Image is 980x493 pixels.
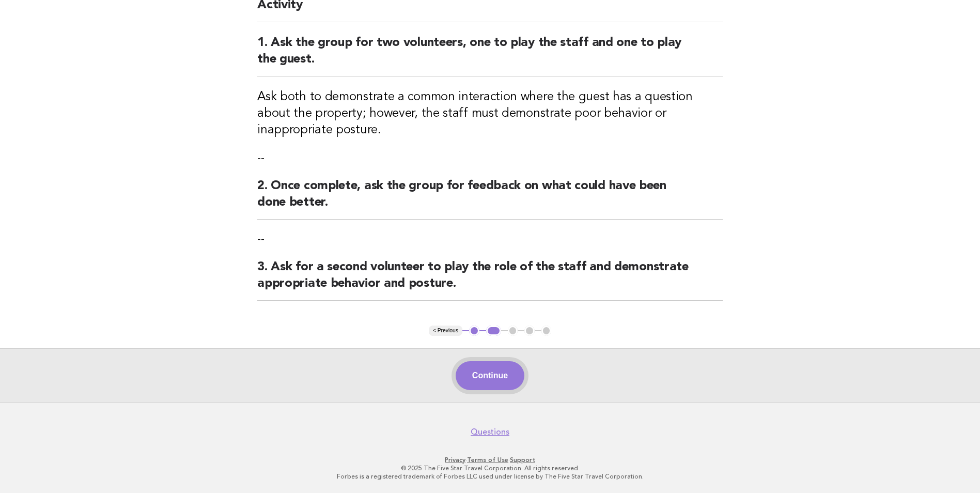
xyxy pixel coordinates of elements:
button: < Previous [429,326,462,336]
button: 2 [486,326,501,336]
a: Privacy [445,456,465,464]
a: Questions [471,427,509,437]
p: -- [257,151,723,165]
h2: 3. Ask for a second volunteer to play the role of the staff and demonstrate appropriate behavior ... [257,259,723,301]
a: Support [510,456,535,464]
p: © 2025 The Five Star Travel Corporation. All rights reserved. [174,464,806,472]
h3: Ask both to demonstrate a common interaction where the guest has a question about the property; h... [257,89,723,138]
p: -- [257,232,723,246]
p: Forbes is a registered trademark of Forbes LLC used under license by The Five Star Travel Corpora... [174,472,806,481]
h2: 2. Once complete, ask the group for feedback on what could have been done better. [257,178,723,220]
button: Continue [456,361,524,390]
p: · · [174,456,806,464]
h2: 1. Ask the group for two volunteers, one to play the staff and one to play the guest. [257,35,723,76]
a: Terms of Use [467,456,508,464]
button: 1 [469,326,479,336]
